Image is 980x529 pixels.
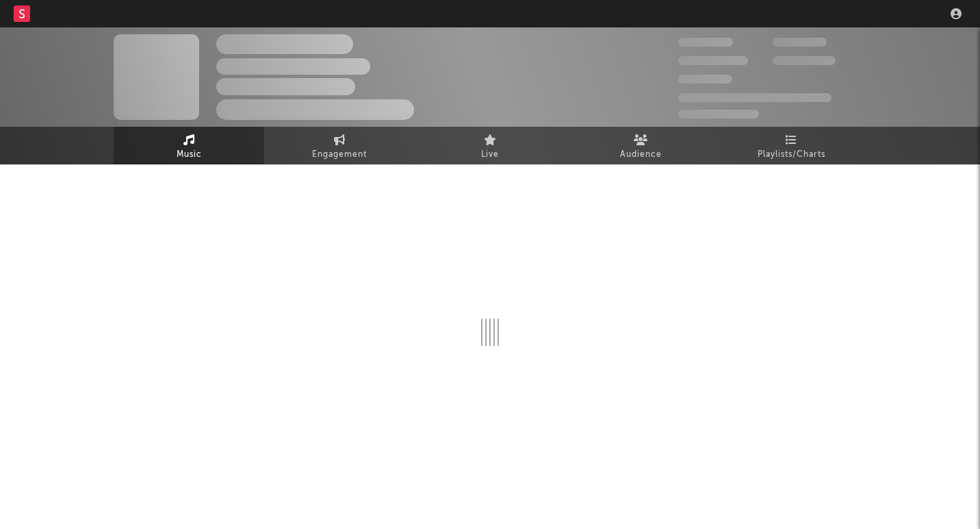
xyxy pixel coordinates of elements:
span: Playlists/Charts [758,147,825,163]
a: Live [415,127,565,164]
span: 50,000,000 [678,56,748,65]
a: Music [114,127,264,164]
a: Engagement [264,127,415,164]
span: 300,000 [678,38,733,47]
span: 50,000,000 Monthly Listeners [678,93,831,102]
span: 100,000 [773,38,827,47]
span: 1,000,000 [773,56,836,65]
span: Audience [620,147,662,163]
span: Music [177,147,202,163]
span: 100,000 [678,75,732,84]
a: Playlists/Charts [716,127,866,164]
span: Engagement [312,147,367,163]
span: Live [481,147,499,163]
a: Audience [565,127,716,164]
span: Jump Score: 85.0 [678,110,759,119]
